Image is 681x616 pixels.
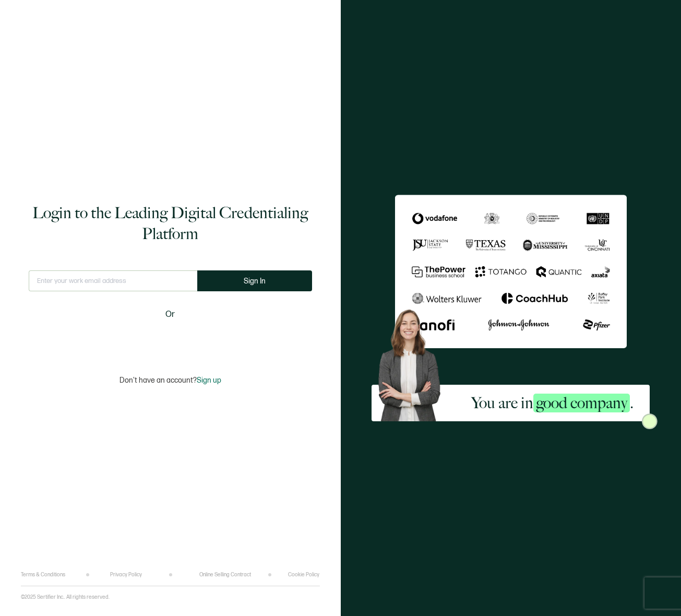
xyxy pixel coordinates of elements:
a: Privacy Policy [110,572,142,578]
span: Or [165,308,175,321]
span: Sign up [197,376,221,385]
a: Terms & Conditions [21,572,65,578]
img: Sertifier Login [642,413,658,429]
iframe: Sign in with Google Button [105,328,235,351]
img: Sertifier Login - You are in <span class="strong-h">good company</span>. Hero [372,304,455,421]
h1: Login to the Leading Digital Credentialing Platform [29,203,312,244]
span: good company [533,394,630,412]
h2: You are in . [471,393,634,413]
p: Don't have an account? [120,376,221,385]
button: Sign In [197,270,312,291]
input: Enter your work email address [29,270,197,291]
a: Online Selling Contract [199,572,251,578]
iframe: Chat Widget [629,566,681,616]
p: ©2025 Sertifier Inc.. All rights reserved. [21,594,110,600]
a: Cookie Policy [288,572,319,578]
img: Sertifier Login - You are in <span class="strong-h">good company</span>. [395,195,627,348]
span: Sign In [244,277,266,285]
